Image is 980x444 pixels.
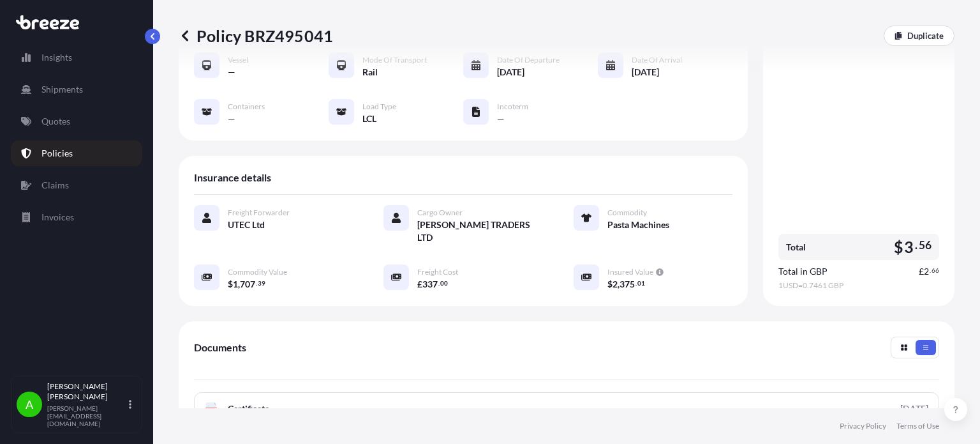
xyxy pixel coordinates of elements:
[362,112,376,125] span: LCL
[207,408,216,413] text: PDF
[932,268,939,273] span: 66
[11,172,142,198] a: Claims
[778,280,939,291] span: 1 USD = 0.7461 GBP
[607,208,647,218] span: Commodity
[930,268,931,273] span: .
[228,208,290,218] span: Freight Forwarder
[11,204,142,230] a: Invoices
[632,66,659,79] span: [DATE]
[915,241,917,249] span: .
[228,66,235,79] span: —
[438,281,440,286] span: .
[228,112,235,125] span: —
[11,109,142,134] a: Quotes
[362,66,378,79] span: Rail
[904,239,914,255] span: 3
[194,341,246,354] span: Documents
[228,267,287,277] span: Commodity Value
[258,281,265,286] span: 39
[240,280,255,289] span: 707
[41,211,74,224] p: Invoices
[607,280,612,289] span: $
[417,280,422,289] span: £
[607,218,669,231] span: Pasta Machines
[618,280,620,289] span: ,
[41,147,73,160] p: Policies
[607,267,653,277] span: Insured Value
[179,26,333,46] p: Policy BRZ495041
[417,267,458,277] span: Freight Cost
[786,241,806,254] span: Total
[497,66,524,79] span: [DATE]
[637,281,645,286] span: 01
[422,280,438,289] span: 337
[47,381,126,402] p: [PERSON_NAME] [PERSON_NAME]
[778,265,828,278] span: Total in GBP
[900,402,928,415] div: [DATE]
[11,45,142,70] a: Insights
[635,281,637,286] span: .
[228,102,265,112] span: Containers
[440,281,448,286] span: 00
[11,141,142,166] a: Policies
[612,280,618,289] span: 2
[194,171,271,184] span: Insurance details
[41,179,69,192] p: Claims
[194,392,939,425] a: PDFCertificate[DATE]
[233,280,238,289] span: 1
[620,280,635,289] span: 375
[919,241,932,249] span: 56
[228,280,233,289] span: $
[497,102,528,112] span: Incoterm
[228,218,265,231] span: UTEC Ltd
[26,398,33,411] span: A
[840,421,886,431] a: Privacy Policy
[417,208,463,218] span: Cargo Owner
[497,112,505,125] span: —
[907,29,944,42] p: Duplicate
[41,51,72,64] p: Insights
[362,102,396,112] span: Load Type
[256,281,257,286] span: .
[884,26,954,46] a: Duplicate
[896,421,939,431] a: Terms of Use
[228,402,269,415] span: Certificate
[919,267,924,276] span: £
[11,77,142,102] a: Shipments
[924,267,929,276] span: 2
[47,404,126,427] p: [PERSON_NAME][EMAIL_ADDRESS][DOMAIN_NAME]
[41,83,83,96] p: Shipments
[894,239,903,255] span: $
[238,280,240,289] span: ,
[41,115,70,128] p: Quotes
[417,218,542,244] span: [PERSON_NAME] TRADERS LTD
